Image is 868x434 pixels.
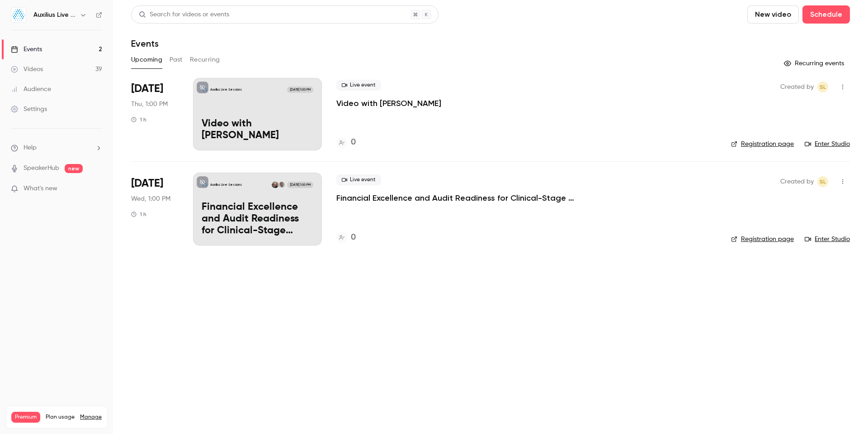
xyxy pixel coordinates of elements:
a: Manage [80,414,102,421]
p: Video with [PERSON_NAME] [202,118,313,142]
span: Help [24,143,37,153]
button: Upcoming [131,53,162,67]
a: Financial Excellence and Audit Readiness for Clinical-Stage Biopharma [336,193,608,203]
a: 0 [336,136,356,149]
div: Search for videos or events [139,10,229,19]
span: [DATE] 1:00 PM [287,87,313,93]
div: Videos [11,65,43,74]
a: Registration page [731,140,794,149]
a: Registration page [731,235,794,244]
p: Auxilius Live Sessions [210,87,242,92]
div: 1 h [131,116,146,123]
span: Created by [780,176,814,187]
span: new [65,164,83,173]
a: SpeakerHub [24,164,59,173]
h6: Auxilius Live Sessions [33,10,76,19]
div: Settings [11,105,47,114]
div: Events [11,45,42,54]
span: Sharon Langan [817,176,828,187]
h4: 0 [351,136,356,149]
p: Financial Excellence and Audit Readiness for Clinical-Stage Biopharma [202,202,313,236]
span: Wed, 1:00 PM [131,194,170,203]
button: New video [747,5,799,24]
a: 0 [336,231,356,244]
div: Oct 9 Thu, 1:00 PM (America/New York) [131,78,179,150]
h4: 0 [351,231,356,244]
div: 1 h [131,211,146,218]
button: Schedule [802,5,850,24]
a: Financial Excellence and Audit Readiness for Clinical-Stage Biopharma Auxilius Live SessionsOusma... [193,173,322,245]
button: Recurring events [780,56,850,71]
span: [DATE] [131,176,163,191]
img: Auxilius Live Sessions [11,8,26,22]
span: SL [820,176,826,187]
span: [DATE] [131,82,163,96]
p: Auxilius Live Sessions [210,183,242,187]
img: Ousmane Caba [278,182,285,188]
span: Premium [11,412,40,423]
div: Oct 29 Wed, 1:00 PM (America/New York) [131,173,179,245]
span: Live event [336,174,381,185]
a: Video with [PERSON_NAME] [336,98,441,109]
iframe: Noticeable Trigger [91,185,102,193]
span: Live event [336,80,381,91]
button: Recurring [190,53,220,67]
a: Enter Studio [805,140,850,149]
button: Past [170,53,183,67]
span: SL [820,82,826,92]
span: Sharon Langan [817,82,828,92]
span: Created by [780,82,814,92]
div: Audience [11,85,51,94]
span: Thu, 1:00 PM [131,100,168,109]
span: What's new [24,184,57,193]
li: help-dropdown-opener [11,143,102,153]
span: Plan usage [46,414,75,421]
h1: Events [131,38,159,49]
span: [DATE] 1:00 PM [287,182,313,188]
img: Erin Warner Guill [272,182,278,188]
a: Video with ErinAuxilius Live Sessions[DATE] 1:00 PMVideo with [PERSON_NAME] [193,78,322,150]
a: Enter Studio [805,235,850,244]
